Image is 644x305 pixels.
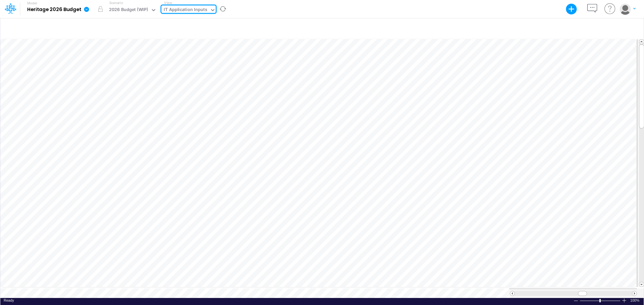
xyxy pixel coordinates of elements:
[109,6,148,14] div: 2026 Budget (WIP)
[580,298,622,303] div: Zoom
[573,298,579,303] div: Zoom Out
[164,6,207,14] div: IT Application Inputs
[109,0,123,5] label: Scenario
[27,7,81,13] b: Heritage 2026 Budget
[4,298,14,303] div: In Ready mode
[630,298,640,303] span: 100%
[599,299,601,302] div: Zoom
[622,298,627,303] div: Zoom In
[630,298,640,303] div: Zoom level
[27,1,37,5] label: Model
[4,298,14,302] span: Ready
[164,0,172,5] label: View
